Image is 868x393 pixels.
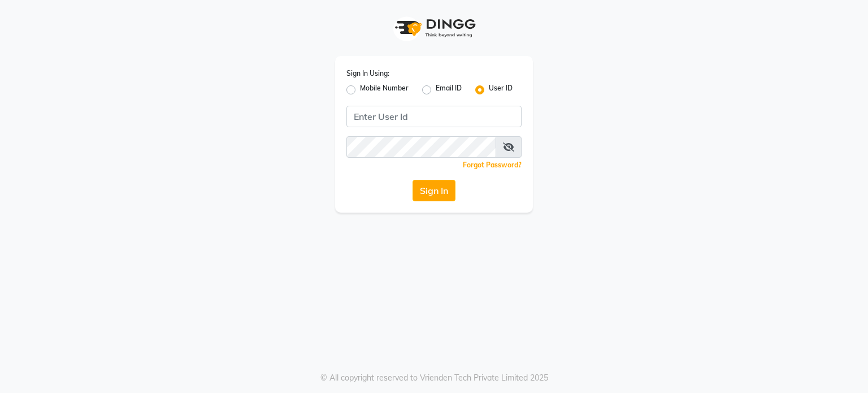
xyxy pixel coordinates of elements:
[346,106,522,127] input: Username
[413,180,455,201] button: Sign In
[360,83,409,97] label: Mobile Number
[436,83,462,97] label: Email ID
[463,161,522,169] a: Forgot Password?
[346,68,389,79] label: Sign In Using:
[389,11,479,45] img: logo1.svg
[346,136,496,158] input: Username
[489,83,513,97] label: User ID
